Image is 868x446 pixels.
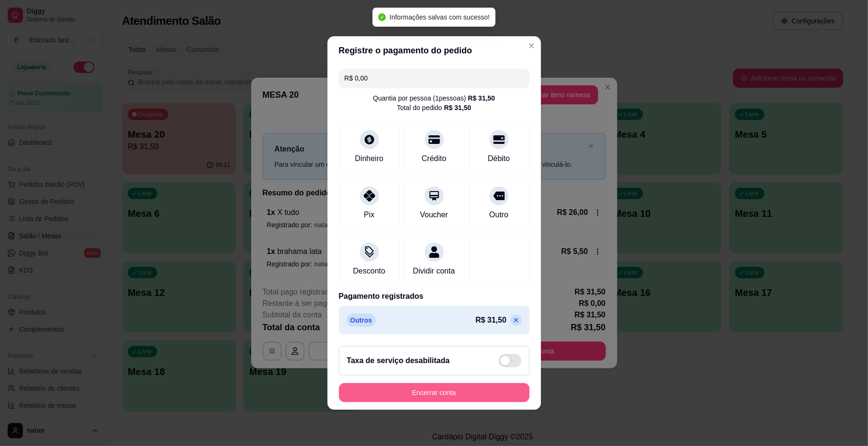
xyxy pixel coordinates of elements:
p: R$ 31,50 [476,314,507,326]
div: Desconto [353,265,386,277]
div: R$ 31,50 [468,93,495,103]
p: Outros [347,314,376,327]
div: Crédito [422,153,447,164]
button: Encerrar conta [339,383,530,402]
span: check-circle [378,13,386,21]
span: Informações salvas com sucesso! [389,13,490,21]
header: Registre o pagamento do pedido [327,36,541,65]
div: Débito [488,153,510,164]
button: Close [524,38,539,53]
div: Pix [364,209,374,221]
p: Pagamento registrados [339,291,530,302]
div: Dinheiro [355,153,384,164]
div: Voucher [420,209,448,221]
div: Quantia por pessoa ( 1 pessoas) [373,93,495,103]
div: R$ 31,50 [444,103,471,112]
h2: Taxa de serviço desabilitada [347,355,450,366]
div: Dividir conta [413,265,455,277]
div: Outro [489,209,508,221]
input: Ex.: hambúrguer de cordeiro [345,69,524,88]
div: Total do pedido [397,103,471,112]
